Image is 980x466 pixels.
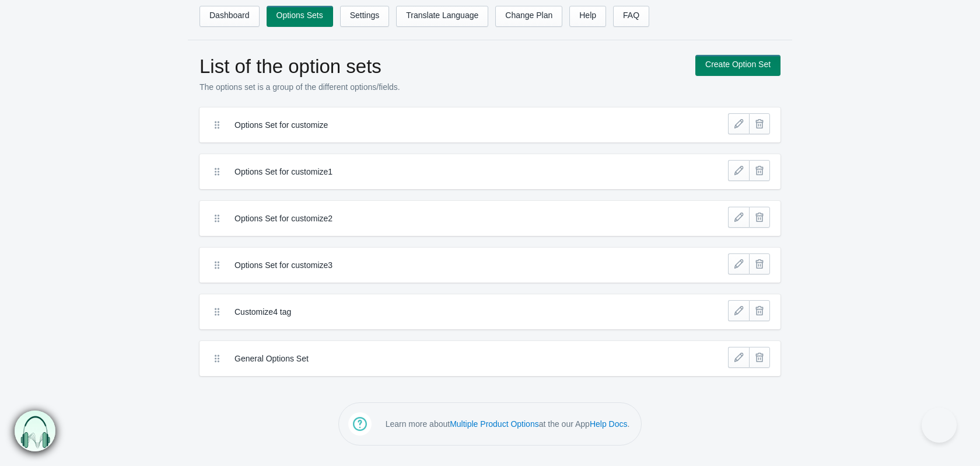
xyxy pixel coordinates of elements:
[235,353,660,364] label: General Options Set
[695,55,780,76] a: Create Option Set
[199,55,684,78] h1: List of the option sets
[396,6,488,27] a: Translate Language
[199,6,260,27] a: Dashboard
[613,6,649,27] a: FAQ
[235,306,660,318] label: Customize4 tag
[340,6,390,27] a: Settings
[235,119,660,131] label: Options Set for customize
[235,166,660,178] label: Options Set for customize1
[199,81,684,93] p: The options set is a group of the different options/fields.
[235,213,660,224] label: Options Set for customize2
[569,6,606,27] a: Help
[267,6,333,27] a: Options Sets
[922,408,957,443] iframe: Toggle Customer Support
[495,6,562,27] a: Change Plan
[590,419,628,429] a: Help Docs
[235,259,660,271] label: Options Set for customize3
[450,419,539,429] a: Multiple Product Options
[13,411,54,452] img: bxm.png
[386,418,630,430] p: Learn more about at the our App .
